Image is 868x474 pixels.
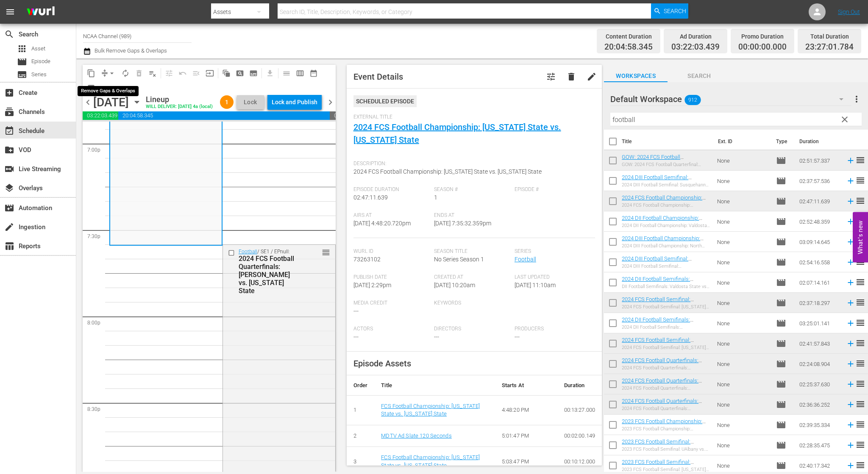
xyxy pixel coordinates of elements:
[622,162,710,167] div: GOW: 2024 FCS Football Quarterfinal: [US_STATE] vs. UC [PERSON_NAME]
[121,69,130,78] span: autorenew_outlined
[622,398,702,417] a: 2024 FCS Football Quarterfinals: [PERSON_NAME] vs. [US_STATE] State
[374,375,495,396] th: Title
[776,298,786,308] span: Episode
[622,202,710,208] div: 2024 FCS Football Championship: [US_STATE] State vs. [US_STATE] State
[83,111,118,120] span: 03:22:03.439
[434,256,484,263] span: No Series Season 1
[93,95,129,109] div: [DATE]
[353,95,417,107] div: Scheduled Episode
[714,354,773,374] td: None
[353,300,430,307] span: Media Credit
[4,88,14,98] span: Create
[714,435,773,455] td: None
[714,394,773,415] td: None
[840,114,850,125] span: clear
[31,70,47,79] span: Series
[846,359,855,369] svg: Add to Schedule
[776,420,786,430] span: Episode
[622,426,710,432] div: 2023 FCS Football Championship: [US_STATE] State vs. [US_STATE]
[796,293,843,313] td: 02:37:18.297
[855,440,865,450] span: reorder
[714,293,773,313] td: None
[353,194,388,201] span: 02:47:11.639
[239,249,257,255] a: Football
[4,145,14,155] span: VOD
[846,400,855,409] svg: Add to Schedule
[714,313,773,333] td: None
[622,194,706,213] a: 2024 FCS Football Championship: [US_STATE] State vs. [US_STATE] State
[671,42,720,52] span: 03:22:03.439
[206,69,214,78] span: input
[240,98,261,107] span: Lock
[794,130,845,153] th: Duration
[108,69,116,78] span: arrow_drop_down
[434,274,510,281] span: Created At
[714,333,773,354] td: None
[846,197,855,206] svg: Add to Schedule
[805,30,854,42] div: Total Duration
[622,459,701,471] a: 2023 FCS Football Semifinal: [US_STATE] State vs. [US_STATE]
[622,438,694,451] a: 2023 FCS Football Semifinal: UAlbany vs. [US_STATE] State
[738,30,787,42] div: Promo Duration
[604,30,653,42] div: Content Duration
[622,263,710,269] div: 2024 DIII Football Semifinal: [PERSON_NAME] [PERSON_NAME] vs. [GEOGRAPHIC_DATA]
[622,357,702,370] a: 2024 FCS Football Quarterfinals: [US_STATE] State vs. [US_STATE]
[176,67,189,80] span: Revert to Primary Episode
[846,319,855,328] svg: Add to Schedule
[434,248,510,255] span: Season Title
[622,130,712,153] th: Title
[796,171,843,191] td: 02:37:57.536
[671,30,720,42] div: Ad Duration
[846,156,855,165] svg: Add to Schedule
[714,171,773,191] td: None
[4,164,14,174] span: Live Streaming
[4,241,14,251] span: Reports
[622,284,710,289] div: DII Football Semifinals: Valdosta State vs. [US_STATE] State
[796,211,843,232] td: 02:52:48.359
[159,65,176,81] span: Customize Events
[622,276,708,288] a: 2024 DII Football Semifinals: Valdosta State vs. [US_STATE] State
[622,304,710,310] div: 2024 FCS Football Semifinal: [US_STATE] vs. [US_STATE] State
[146,67,159,80] span: Clear Lineup
[353,186,430,193] span: Episode Duration
[622,182,710,188] div: 2024 DIII Football Semifinal: Susquehanna vs. North Central ([GEOGRAPHIC_DATA])
[217,65,233,81] span: Refresh All Search Blocks
[566,72,576,82] span: delete
[557,395,602,425] td: 00:13:27.000
[561,67,581,87] button: delete
[622,174,696,193] a: 2024 DIII Football Semifinal: Susquehanna vs. North Central ([GEOGRAPHIC_DATA])
[148,69,157,78] span: playlist_remove_outlined
[515,186,591,193] span: Episode #
[515,256,536,263] a: Football
[796,394,843,415] td: 02:36:36.252
[714,150,773,171] td: None
[668,71,731,81] span: Search
[236,69,244,78] span: pageview_outlined
[353,326,430,333] span: Actors
[239,249,298,295] div: / SE1 / EPnull:
[837,112,851,126] button: clear
[4,222,14,232] span: Ingestion
[846,420,855,430] svg: Add to Schedule
[622,345,710,350] div: 2024 FCS Football Semifinal: [US_STATE] State vs. [US_STATE][GEOGRAPHIC_DATA]
[220,99,234,105] span: 1
[796,313,843,333] td: 03:25:01.141
[203,67,217,80] span: Update Metadata from Key Asset
[714,232,773,252] td: None
[87,69,95,78] span: content_copy
[434,300,510,307] span: Keywords
[233,67,247,80] span: Create Search Block
[353,114,591,121] span: External Title
[622,406,710,411] div: 2024 FCS Football Quarterfinals: [PERSON_NAME] vs. [US_STATE] State
[796,150,843,171] td: 02:51:57.337
[776,155,786,166] span: Episode
[17,69,27,80] span: Series
[515,274,591,281] span: Last Updated
[776,277,786,288] span: Episode
[31,57,50,66] span: Episode
[247,67,260,80] span: Create Series Block
[4,203,14,213] span: Automation
[796,354,843,374] td: 02:24:08.904
[622,324,710,330] div: 2024 DII Football Semifinals: [PERSON_NAME] State vs. Slippery Rock
[846,176,855,186] svg: Add to Schedule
